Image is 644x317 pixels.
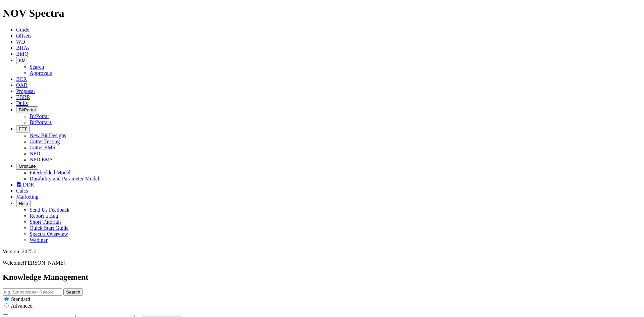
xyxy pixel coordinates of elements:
a: DDR [16,182,34,188]
span: OrbitLite [19,164,36,169]
a: Quick Start Guide [30,225,68,231]
a: NPD EMS [30,157,53,162]
a: Cutter EMS [30,145,55,150]
a: BHAs [16,45,30,51]
button: Search [63,288,83,296]
a: Dulls [16,100,28,106]
button: FTT [16,125,30,133]
a: Interbedded Model [30,170,70,175]
a: Marketing [16,194,39,200]
a: OAR [16,82,28,88]
a: Guide [16,27,29,33]
button: OrbitLite [16,163,38,170]
a: BitIQ [16,51,28,57]
a: Proposal [16,88,35,94]
span: Help [19,201,28,206]
div: Version: 2025.2 [3,249,641,255]
a: Webinar [30,237,48,243]
button: Help [16,200,31,207]
a: Spectra Overview [30,231,68,237]
a: BCR [16,76,27,82]
p: Welcome [3,260,641,266]
input: e.g. Smoothsteer Record [3,288,62,296]
a: Cutter Testing [30,139,60,144]
a: New Bit Designs [30,133,66,138]
a: Approvals [30,70,52,76]
span: Standard [11,296,30,302]
span: FTT [19,126,27,131]
a: NPD [30,151,40,156]
a: Calcs [16,188,28,194]
a: BitPortal [30,113,49,119]
a: Short Tutorials [30,219,62,225]
span: DDR [23,182,34,188]
span: BitPortal [19,107,36,112]
a: Report a Bug [30,213,58,219]
span: Advanced [11,303,33,309]
button: BitPortal [16,106,38,113]
a: Durability and Parameter Model [30,176,99,181]
button: KM [16,57,28,64]
a: BitPortal+ [30,119,52,125]
a: Search [30,64,44,70]
h2: Knowledge Management [3,273,641,282]
h1: NOV Spectra [3,7,641,19]
a: WD [16,39,25,45]
a: Offsets [16,33,32,39]
a: EBRR [16,94,30,100]
span: KM [19,58,25,63]
a: Send Us Feedback [30,207,69,213]
span: [PERSON_NAME] [23,260,65,266]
